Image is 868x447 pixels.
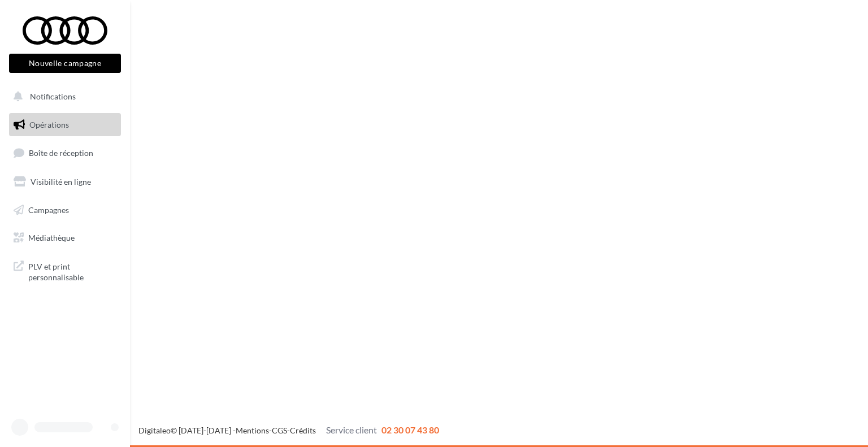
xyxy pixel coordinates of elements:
[7,170,123,194] a: Visibilité en ligne
[7,113,123,137] a: Opérations
[272,426,287,435] a: CGS
[236,426,269,435] a: Mentions
[29,148,93,158] span: Boîte de réception
[29,120,69,129] span: Opérations
[138,426,439,435] span: © [DATE]-[DATE] - - -
[138,426,171,435] a: Digitaleo
[7,85,119,109] button: Notifications
[7,198,123,222] a: Campagnes
[7,141,123,165] a: Boîte de réception
[28,205,69,214] span: Campagnes
[7,254,123,288] a: PLV et print personnalisable
[28,259,116,283] span: PLV et print personnalisable
[31,177,91,186] span: Visibilité en ligne
[30,92,76,101] span: Notifications
[290,426,316,435] a: Crédits
[326,424,377,435] span: Service client
[381,424,439,435] span: 02 30 07 43 80
[28,233,75,242] span: Médiathèque
[9,54,121,73] button: Nouvelle campagne
[7,226,123,250] a: Médiathèque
